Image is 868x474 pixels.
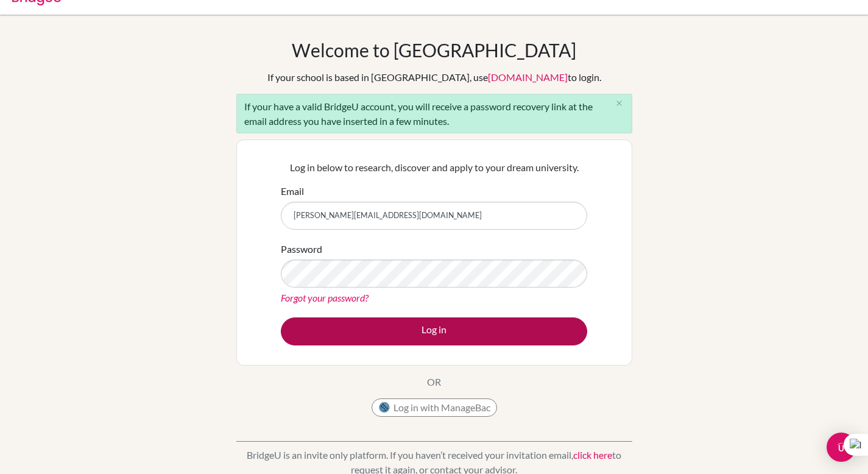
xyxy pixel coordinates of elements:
[607,94,632,113] button: Close
[267,70,601,85] div: If your school is based in [GEOGRAPHIC_DATA], use to login.
[615,99,624,108] i: close
[281,292,369,303] a: Forgot your password?
[281,317,587,345] button: Log in
[488,71,568,83] a: [DOMAIN_NAME]
[427,375,441,389] p: OR
[372,398,497,417] button: Log in with ManageBac
[827,433,856,462] div: Open Intercom Messenger
[573,449,612,461] a: click here
[292,39,576,61] h1: Welcome to [GEOGRAPHIC_DATA]
[281,160,587,175] p: Log in below to research, discover and apply to your dream university.
[236,94,632,133] div: If your have a valid BridgeU account, you will receive a password recovery link at the email addr...
[281,242,322,256] label: Password
[281,184,304,199] label: Email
